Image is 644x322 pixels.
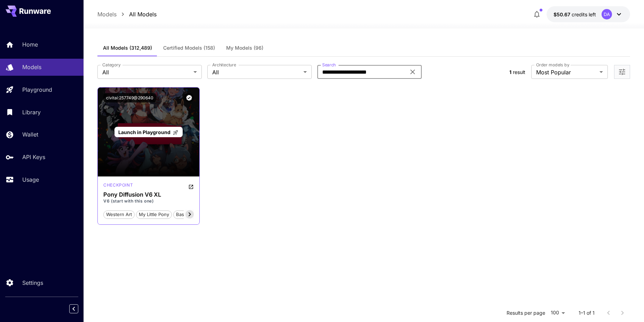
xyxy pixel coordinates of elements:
span: my little pony [136,211,172,218]
span: Launch in Playground [118,129,170,135]
button: base model [173,210,205,219]
span: base model [174,211,204,218]
p: Home [22,40,38,49]
button: civitai:257749@290640 [103,93,156,102]
div: 100 [548,308,567,318]
div: Collapse sidebar [74,303,84,315]
p: checkpoint [103,182,133,188]
p: Library [22,108,41,116]
div: Pony [103,182,133,190]
button: Collapse sidebar [69,304,78,313]
span: Certified Models (158) [163,45,215,51]
nav: breadcrumb [97,10,157,18]
p: Settings [22,279,43,287]
a: Models [97,10,117,18]
span: credits left [572,11,596,17]
span: All Models (312,489) [103,45,152,51]
button: $50.66902DA [547,6,630,22]
span: $50.67 [554,11,572,17]
p: Wallet [22,130,38,139]
span: My Models (96) [226,45,263,51]
span: western art [104,211,134,218]
button: western art [103,210,135,219]
span: All [102,68,191,76]
span: Most Popular [536,68,597,76]
p: V6 (start with this one) [103,198,193,204]
label: Architecture [212,62,236,68]
span: All [212,68,301,76]
button: my little pony [136,210,172,219]
label: Order models by [536,62,569,68]
button: Open in CivitAI [188,182,194,190]
label: Search [322,62,336,68]
p: Models [22,63,41,71]
span: 1 [509,69,511,75]
p: Playground [22,85,52,94]
button: Open more filters [618,68,626,76]
a: Launch in Playground [114,127,182,138]
div: DA [602,9,612,19]
p: Results per page [507,309,545,316]
p: API Keys [22,153,45,161]
p: 1–1 of 1 [579,309,595,316]
p: Usage [22,175,39,184]
label: Category [102,62,121,68]
span: result [513,69,525,75]
div: $50.66902 [554,11,596,18]
h3: Pony Diffusion V6 XL [103,191,193,198]
button: Verified working [184,93,194,102]
a: All Models [129,10,157,18]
